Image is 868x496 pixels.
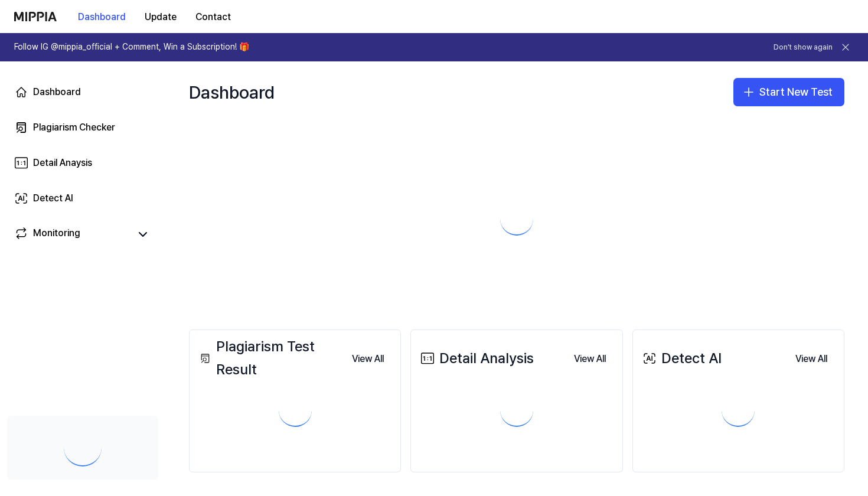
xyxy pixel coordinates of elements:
div: Plagiarism Test Result [197,335,342,381]
div: Dashboard [33,85,81,99]
h1: Follow IG @mippia_official + Comment, Win a Subscription! 🎁 [14,41,249,53]
button: Contact [186,5,240,29]
a: View All [342,346,393,371]
div: Monitoring [33,226,80,243]
button: View All [342,347,393,371]
a: Dashboard [7,78,158,106]
button: Update [135,5,186,29]
a: Detect AI [7,184,158,213]
button: Start New Test [733,78,844,106]
button: Don't show again [774,43,833,53]
a: View All [564,346,615,371]
a: Plagiarism Checker [7,113,158,142]
a: Detail Anaysis [7,149,158,177]
div: Detail Anaysis [33,156,92,170]
button: Dashboard [68,5,135,29]
button: View All [786,347,837,371]
div: Detect AI [33,191,73,205]
div: Plagiarism Checker [33,120,115,135]
img: logo [14,12,57,21]
a: View All [786,346,837,371]
button: View All [564,347,615,371]
a: Update [135,1,186,33]
a: Monitoring [14,226,130,243]
div: Dashboard [189,73,275,111]
div: Detail Analysis [418,347,534,370]
div: Detect AI [640,347,722,370]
